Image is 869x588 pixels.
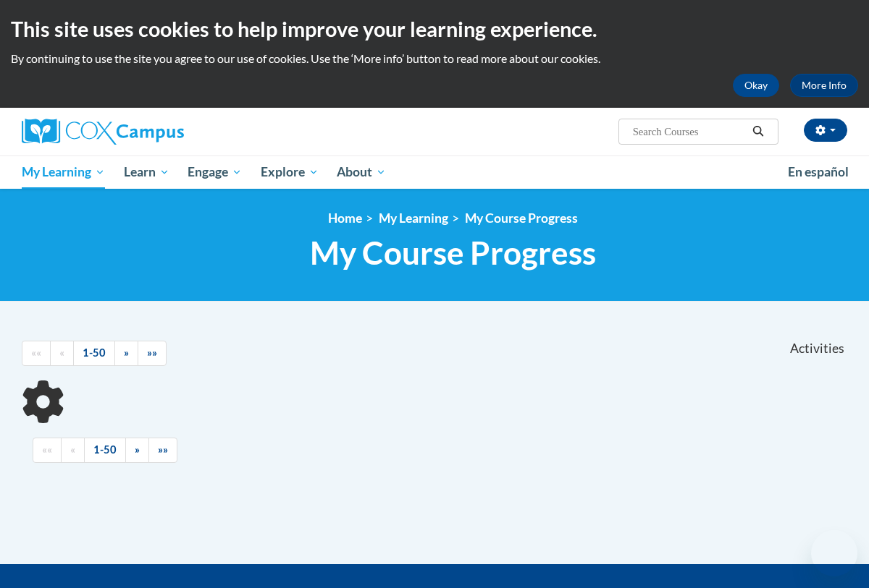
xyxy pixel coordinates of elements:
[804,119,847,142] button: Account Settings
[22,163,105,181] span: My Learning
[59,346,64,359] span: «
[778,157,858,187] a: En español
[178,155,251,189] a: Engage
[125,438,149,463] a: Next
[811,530,857,576] iframe: Button to launch messaging window
[22,119,184,145] img: Cox Campus
[22,119,282,145] a: Cox Campus
[124,346,129,359] span: »
[135,443,140,456] span: »
[70,443,75,456] span: «
[42,443,52,456] span: ««
[124,163,169,181] span: Learn
[465,210,578,226] a: My Course Progress
[790,74,858,97] a: More Info
[147,346,157,359] span: »»
[631,123,747,140] input: Search Courses
[61,438,85,463] a: Previous
[337,163,386,181] span: About
[22,341,51,366] a: Begining
[747,123,769,140] button: Search
[11,14,858,43] h2: This site uses cookies to help improve your learning experience.
[31,346,41,359] span: ««
[328,155,396,189] a: About
[114,341,138,366] a: Next
[138,341,167,366] a: End
[261,163,319,181] span: Explore
[73,341,115,366] a: 1-50
[158,443,168,456] span: »»
[148,438,177,463] a: End
[379,210,448,226] a: My Learning
[328,210,362,226] a: Home
[310,234,596,272] span: My Course Progress
[188,163,242,181] span: Engage
[50,341,74,366] a: Previous
[11,51,858,67] p: By continuing to use the site you agree to our use of cookies. Use the ‘More info’ button to read...
[11,155,858,189] div: Main menu
[251,155,328,189] a: Explore
[114,155,179,189] a: Learn
[84,438,126,463] a: 1-50
[788,164,849,179] span: En español
[790,341,844,357] span: Activities
[733,74,779,97] button: Okay
[12,155,114,189] a: My Learning
[33,438,62,463] a: Begining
